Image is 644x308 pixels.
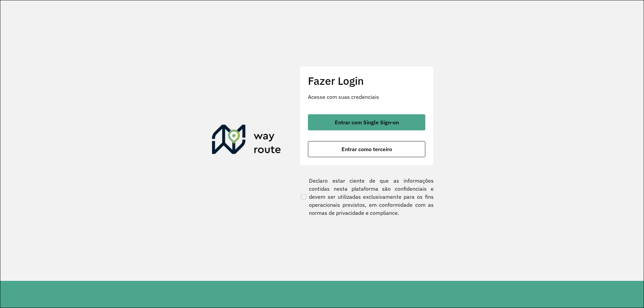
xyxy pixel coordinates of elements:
img: Roteirizador AmbevTech [212,125,281,157]
button: button [308,114,425,130]
h2: Fazer Login [308,74,425,87]
button: button [308,141,425,157]
p: Acesse com suas credenciais [308,93,425,101]
span: Entrar como terceiro [341,146,392,152]
span: Entrar com Single Sign-on [335,120,399,125]
label: Declaro estar ciente de que as informações contidas nesta plataforma são confidenciais e devem se... [300,177,434,217]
